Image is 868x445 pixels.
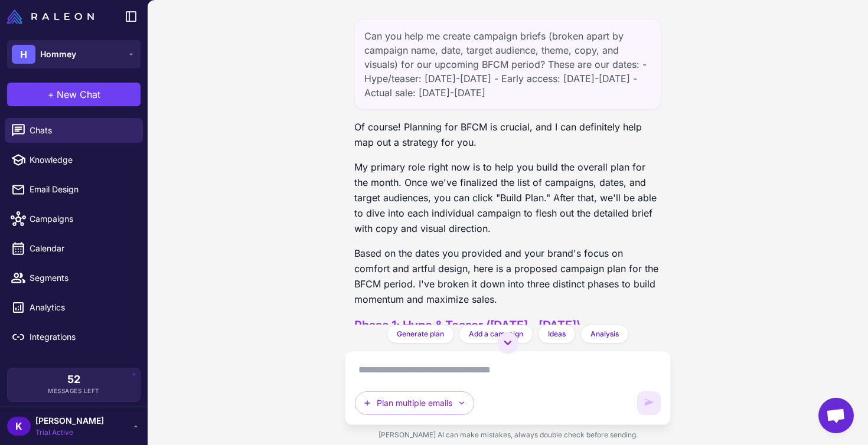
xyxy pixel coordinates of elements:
div: [PERSON_NAME] AI can make mistakes, always double check before sending. [345,425,670,445]
span: Messages Left [48,387,100,395]
a: Segments [5,266,143,290]
button: Generate plan [387,325,454,343]
button: Plan multiple emails [355,391,474,415]
div: K [7,417,31,436]
p: Based on the dates you provided and your brand's focus on comfort and artful design, here is a pr... [354,246,661,307]
h3: Phase 1: Hype & Teaser ([DATE] - [DATE]) [354,316,661,334]
button: HHommey [7,40,141,68]
a: Raleon Logo [7,9,99,24]
span: Generate plan [397,329,444,339]
span: New Chat [57,87,100,102]
span: + [48,87,54,102]
div: H [12,45,35,64]
a: Knowledge [5,148,143,172]
span: Add a campaign [469,329,523,339]
button: Add a campaign [459,325,533,343]
span: Knowledge [30,153,133,166]
p: My primary role right now is to help you build the overall plan for the month. Once we've finaliz... [354,159,661,236]
a: Analytics [5,295,143,320]
button: +New Chat [7,83,141,106]
span: Ideas [548,329,566,339]
span: Hommey [40,48,76,61]
a: Calendar [5,236,143,261]
span: Trial Active [35,427,104,438]
button: Ideas [538,325,576,343]
span: Analytics [30,301,133,314]
span: Calendar [30,242,133,255]
span: Chats [30,124,133,137]
div: Can you help me create campaign briefs (broken apart by campaign name, date, target audience, the... [354,19,661,110]
a: Email Design [5,177,143,202]
p: Of course! Planning for BFCM is crucial, and I can definitely help map out a strategy for you. [354,119,661,150]
span: Segments [30,271,133,284]
img: Raleon Logo [7,9,94,24]
button: Analysis [580,325,629,343]
span: [PERSON_NAME] [35,414,104,427]
span: Campaigns [30,212,133,225]
div: Open chat [818,398,854,433]
a: Campaigns [5,207,143,231]
span: 52 [67,374,80,385]
span: Email Design [30,183,133,196]
a: Chats [5,118,143,143]
span: Analysis [590,329,619,339]
span: Integrations [30,331,133,343]
a: Integrations [5,325,143,349]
